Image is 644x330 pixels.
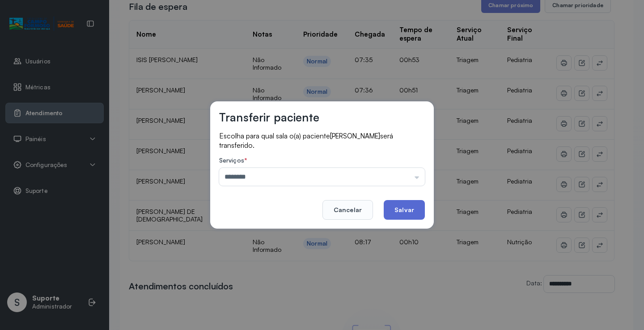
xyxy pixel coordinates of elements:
span: Serviços [219,156,244,164]
span: [PERSON_NAME] [330,132,380,140]
button: Cancelar [322,200,373,220]
h3: Transferir paciente [219,110,319,124]
button: Salvar [384,200,425,220]
p: Escolha para qual sala o(a) paciente será transferido. [219,131,425,150]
